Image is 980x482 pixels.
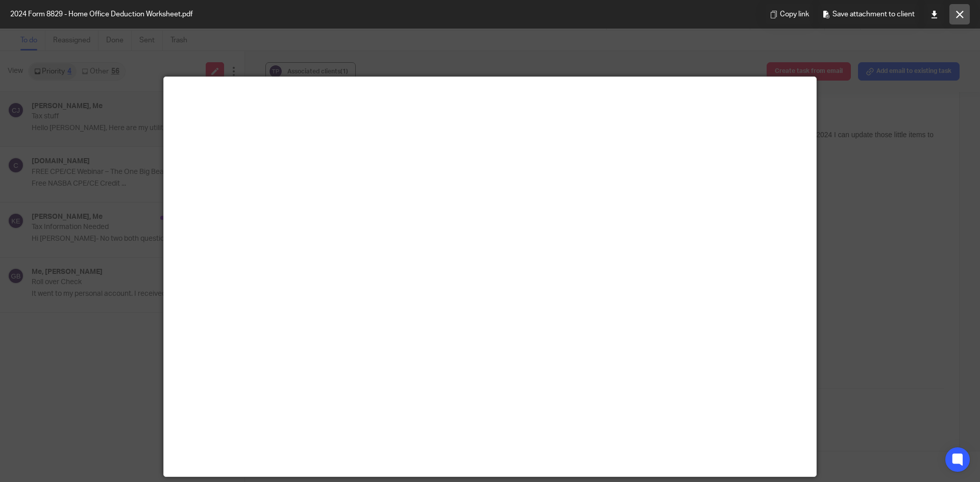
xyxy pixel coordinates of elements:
[100,369,120,377] a: HERE
[780,8,809,20] span: Copy link
[126,390,304,398] a: [PERSON_NAME][EMAIL_ADDRESS][DOMAIN_NAME]
[766,4,813,24] button: Copy link
[10,9,193,19] span: 2024 Form 8829 - Home Office Deduction Worksheet.pdf
[832,8,915,20] span: Save attachment to client
[90,349,110,357] a: HERE
[19,369,100,377] a: Schedule An Appointment
[818,4,919,24] button: Save attachment to client
[77,359,179,367] a: The First3 Steps to Bookkeeping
